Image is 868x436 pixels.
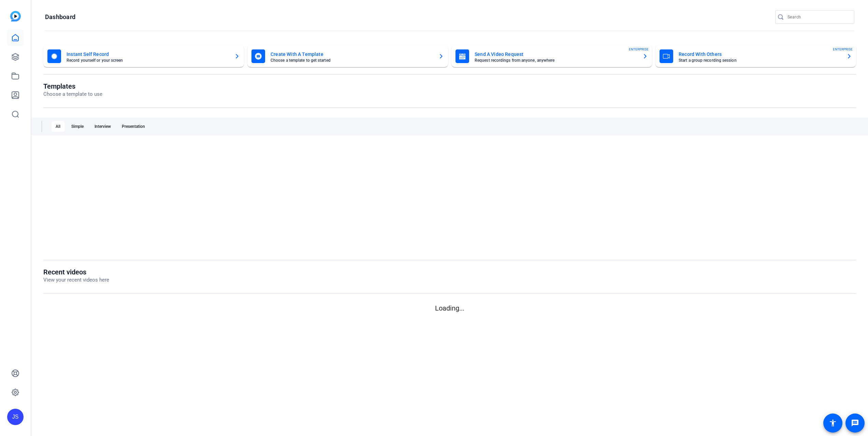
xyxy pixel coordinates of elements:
mat-card-subtitle: Start a group recording session [679,58,841,62]
h1: Recent videos [43,268,109,276]
input: Search [787,13,849,21]
h1: Dashboard [45,13,75,21]
span: ENTERPRISE [629,47,649,52]
mat-card-title: Record With Others [679,50,841,58]
div: All [52,121,64,132]
h1: Templates [43,82,102,90]
p: View your recent videos here [43,276,109,284]
div: JS [7,409,24,425]
mat-icon: message [851,419,859,427]
img: blue-gradient.svg [10,11,21,21]
mat-card-subtitle: Request recordings from anyone, anywhere [475,58,637,62]
button: Record With OthersStart a group recording sessionENTERPRISE [655,45,856,67]
p: Loading... [43,303,856,313]
mat-icon: accessibility [829,419,837,427]
mat-card-title: Instant Self Record [67,50,229,58]
p: Choose a template to use [43,90,102,98]
mat-card-title: Create With A Template [271,50,433,58]
div: Interview [90,121,115,132]
span: ENTERPRISE [833,47,853,52]
button: Instant Self RecordRecord yourself or your screen [43,45,244,67]
button: Send A Video RequestRequest recordings from anyone, anywhereENTERPRISE [451,45,652,67]
mat-card-title: Send A Video Request [475,50,637,58]
mat-card-subtitle: Record yourself or your screen [67,58,229,62]
button: Create With A TemplateChoose a template to get started [247,45,448,67]
div: Simple [67,121,88,132]
div: Presentation [118,121,149,132]
mat-card-subtitle: Choose a template to get started [271,58,433,62]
